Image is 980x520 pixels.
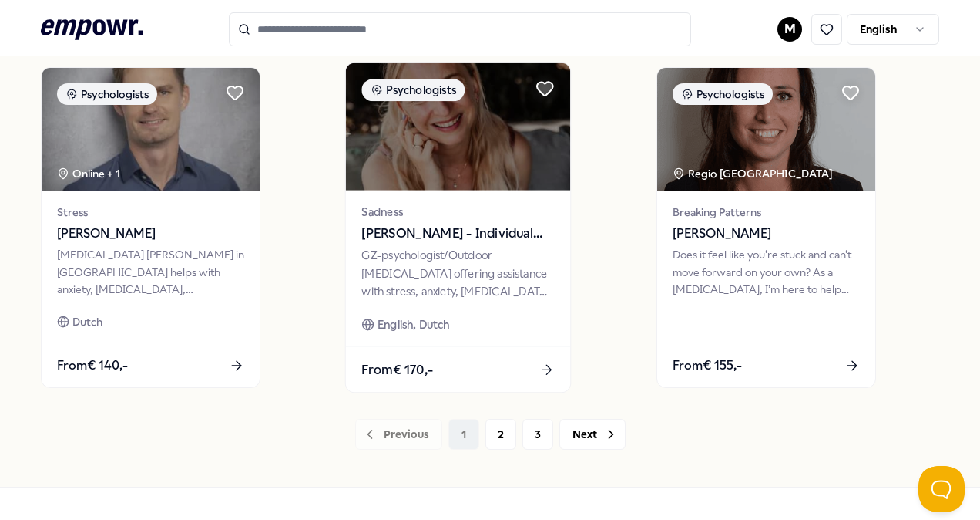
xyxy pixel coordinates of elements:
[57,246,244,298] div: [MEDICAL_DATA] [PERSON_NAME] in [GEOGRAPHIC_DATA] helps with anxiety, [MEDICAL_DATA], [MEDICAL_DA...
[673,204,860,221] span: Breaking Patterns
[57,356,128,376] span: From € 140,-
[673,83,773,105] div: Psychologists
[918,466,965,512] iframe: Help Scout Beacon - Open
[657,68,875,191] img: package image
[378,316,450,333] span: English, Dutch
[362,224,555,244] span: [PERSON_NAME] - Individual Sessions
[559,419,626,450] button: Next
[229,12,691,46] input: Search for products, categories or subcategories
[72,313,102,330] span: Dutch
[362,79,465,101] div: Psychologists
[57,165,120,182] div: Online + 1
[673,165,835,182] div: Regio [GEOGRAPHIC_DATA]
[345,62,572,393] a: package imagePsychologistsSadness[PERSON_NAME] - Individual SessionsGZ-psychologist/Outdoor [MEDI...
[485,419,516,450] button: 2
[656,67,876,388] a: package imagePsychologistsRegio [GEOGRAPHIC_DATA] Breaking Patterns[PERSON_NAME]Does it feel like...
[777,17,802,42] button: M
[522,419,553,450] button: 3
[57,204,244,221] span: Stress
[57,83,157,105] div: Psychologists
[362,203,555,221] span: Sadness
[42,68,260,191] img: package image
[673,356,742,376] span: From € 155,-
[41,67,260,388] a: package imagePsychologistsOnline + 1Stress[PERSON_NAME][MEDICAL_DATA] [PERSON_NAME] in [GEOGRAPHI...
[362,247,555,300] div: GZ-psychologist/Outdoor [MEDICAL_DATA] offering assistance with stress, anxiety, [MEDICAL_DATA], ...
[362,360,434,380] span: From € 170,-
[673,224,860,244] span: [PERSON_NAME]
[673,246,860,298] div: Does it feel like you’re stuck and can’t move forward on your own? As a [MEDICAL_DATA], I’m here ...
[346,63,570,191] img: package image
[57,224,244,244] span: [PERSON_NAME]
